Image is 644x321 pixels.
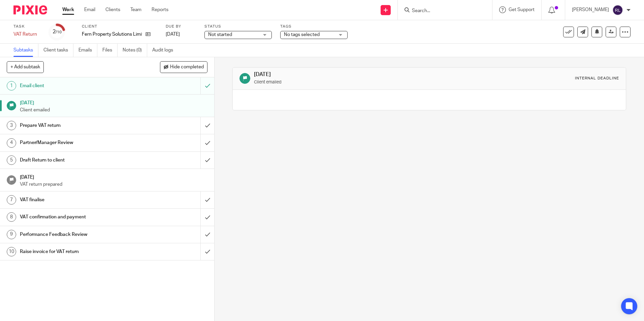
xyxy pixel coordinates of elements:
[152,44,178,57] a: Audit logs
[20,195,136,205] h1: VAT finalise
[20,138,136,148] h1: Partner/Manager Review
[20,98,208,106] h1: [DATE]
[20,247,136,257] h1: Raise invoice for VAT return
[7,155,16,165] div: 5
[102,44,118,57] a: Files
[105,6,120,13] a: Clients
[20,172,208,181] h1: [DATE]
[20,229,136,240] h1: Performance Feedback Review
[7,138,16,148] div: 4
[152,6,168,13] a: Reports
[204,24,272,29] label: Status
[84,6,95,13] a: Email
[20,120,136,131] h1: Prepare VAT return
[7,230,16,239] div: 9
[43,44,73,57] a: Client tasks
[78,44,97,57] a: Emails
[411,8,472,14] input: Search
[56,30,62,34] small: /10
[7,121,16,130] div: 3
[572,6,609,13] p: [PERSON_NAME]
[13,5,47,14] img: Pixie
[13,31,40,38] div: VAT Return
[575,76,619,81] div: Internal deadline
[62,6,74,13] a: Work
[254,80,282,84] small: Client emailed
[20,181,208,188] p: VAT return prepared
[20,155,136,165] h1: Draft Return to client
[53,28,62,36] div: 2
[7,195,16,205] div: 7
[254,71,444,78] h1: [DATE]
[166,32,180,37] span: [DATE]
[13,44,38,57] a: Subtasks
[7,61,44,73] button: + Add subtask
[7,247,16,256] div: 10
[123,44,147,57] a: Notes (0)
[82,31,142,38] p: Fern Property Solutions Limited
[166,24,196,29] label: Due by
[13,24,40,29] label: Task
[130,6,141,13] a: Team
[20,107,208,113] p: Client emailed
[170,65,204,70] span: Hide completed
[7,81,16,91] div: 1
[20,212,136,222] h1: VAT confirmation and payment
[160,61,207,73] button: Hide completed
[208,32,232,37] span: Not started
[82,24,157,29] label: Client
[509,7,535,12] span: Get Support
[612,5,623,15] img: svg%3E
[280,24,348,29] label: Tags
[20,81,136,91] h1: Email client
[7,212,16,222] div: 8
[284,32,320,37] span: No tags selected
